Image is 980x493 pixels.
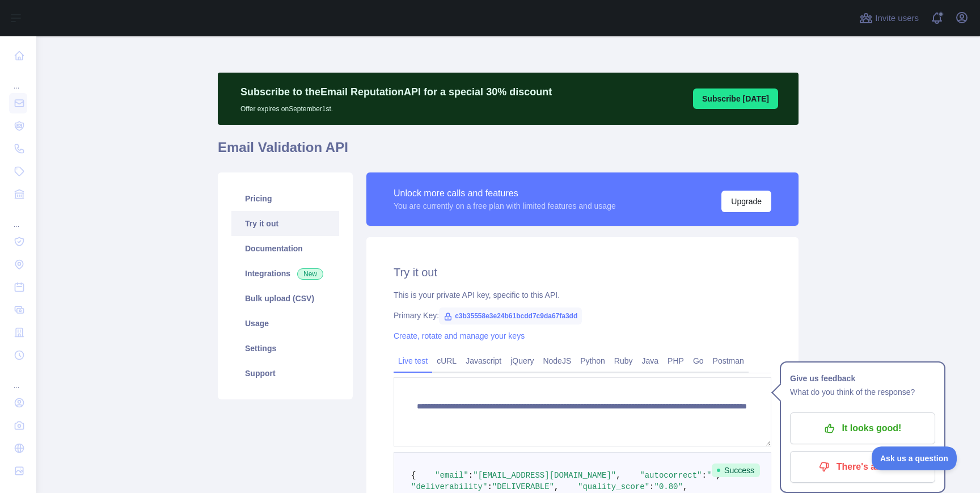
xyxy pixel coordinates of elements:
[610,352,637,370] a: Ruby
[708,352,749,370] a: Postman
[461,352,506,370] a: Javascript
[663,352,688,370] a: PHP
[432,352,461,370] a: cURL
[468,471,473,480] span: :
[492,482,554,491] span: "DELIVERABLE"
[435,471,468,480] span: "email"
[702,471,707,480] span: :
[538,352,576,370] a: NodeJS
[297,268,323,280] span: New
[576,352,610,370] a: Python
[231,311,339,336] a: Usage
[411,482,487,491] span: "deliverability"
[240,100,552,113] p: Offer expires on September 1st.
[654,482,683,491] span: "0.80"
[394,289,771,301] div: This is your private API key, specific to this API.
[231,186,339,211] a: Pricing
[712,463,760,477] span: Success
[640,471,702,480] span: "autocorrect"
[578,482,649,491] span: "quality_score"
[637,352,664,370] a: Java
[231,361,339,386] a: Support
[394,187,616,200] div: Unlock more calls and features
[231,286,339,311] a: Bulk upload (CSV)
[231,236,339,261] a: Documentation
[394,331,525,340] a: Create, rotate and manage your keys
[857,9,921,27] button: Invite users
[487,482,492,491] span: :
[240,84,552,100] p: Subscribe to the Email Reputation API for a special 30 % discount
[790,372,935,385] h1: Give us feedback
[616,471,620,480] span: ,
[231,211,339,236] a: Try it out
[790,385,935,399] p: What do you think of the response?
[231,261,339,286] a: Integrations New
[473,471,616,480] span: "[EMAIL_ADDRESS][DOMAIN_NAME]"
[707,471,716,480] span: ""
[394,352,432,370] a: Live test
[506,352,538,370] a: jQuery
[693,89,778,109] button: Subscribe [DATE]
[439,307,582,325] span: c3b35558e3e24b61bcdd7c9da67fa3dd
[231,336,339,361] a: Settings
[9,68,27,91] div: ...
[411,471,416,480] span: {
[721,191,771,212] button: Upgrade
[394,200,616,212] div: You are currently on a free plan with limited features and usage
[872,446,957,470] iframe: Toggle Customer Support
[554,482,559,491] span: ,
[875,12,919,25] span: Invite users
[394,310,771,321] div: Primary Key:
[683,482,687,491] span: ,
[394,264,771,280] h2: Try it out
[9,368,27,390] div: ...
[688,352,708,370] a: Go
[218,138,799,166] h1: Email Validation API
[9,207,27,229] div: ...
[649,482,654,491] span: :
